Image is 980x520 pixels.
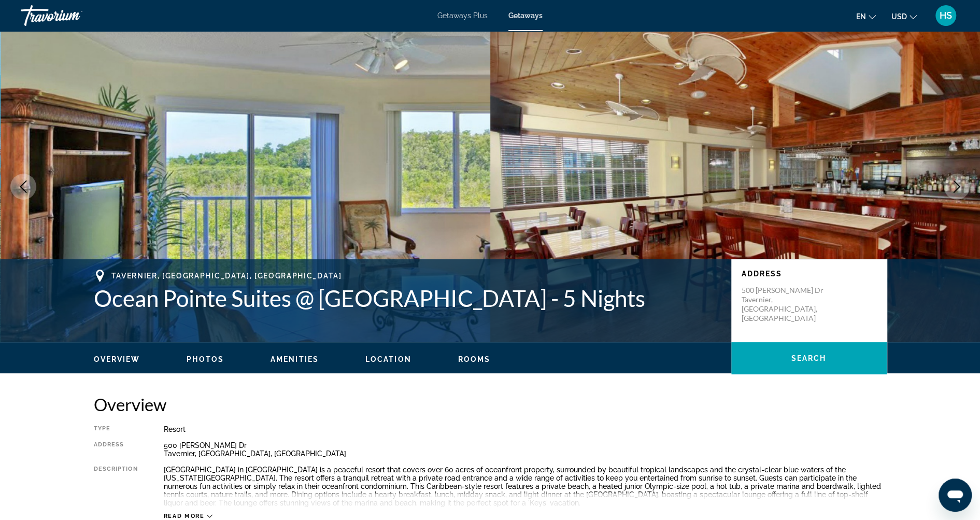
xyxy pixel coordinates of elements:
div: [GEOGRAPHIC_DATA] in [GEOGRAPHIC_DATA] is a peaceful resort that covers over 60 acres of oceanfro... [164,466,887,507]
div: Type [94,425,138,433]
button: Amenities [271,355,319,364]
span: Search [791,354,827,362]
div: Resort [164,425,887,433]
button: Change currency [891,9,917,24]
span: Rooms [458,355,491,363]
p: Address [742,270,876,278]
a: Travorium [21,2,124,29]
button: Rooms [458,355,491,364]
button: User Menu [932,5,959,26]
p: 500 [PERSON_NAME] Dr Tavernier, [GEOGRAPHIC_DATA], [GEOGRAPHIC_DATA] [742,286,825,323]
button: Photos [187,355,224,364]
h1: Ocean Pointe Suites @ [GEOGRAPHIC_DATA] - 5 Nights [94,285,721,312]
h2: Overview [94,394,887,415]
span: HS [940,10,952,21]
button: Previous image [10,174,36,200]
div: Description [94,466,138,507]
span: Overview [94,355,140,363]
span: Photos [187,355,224,363]
span: Read more [164,513,205,519]
button: Change language [856,9,876,24]
span: USD [891,12,907,21]
button: Overview [94,355,140,364]
span: Location [365,355,411,363]
span: en [856,12,866,21]
button: Location [365,355,411,364]
div: Address [94,441,138,458]
a: Getaways Plus [437,11,488,20]
a: Getaways [508,11,543,20]
button: Next image [944,174,970,200]
button: Search [731,342,887,374]
iframe: Button to launch messaging window [939,479,972,512]
span: Tavernier, [GEOGRAPHIC_DATA], [GEOGRAPHIC_DATA] [111,272,342,280]
button: Read more [164,512,213,520]
span: Amenities [271,355,319,363]
div: 500 [PERSON_NAME] Dr Tavernier, [GEOGRAPHIC_DATA], [GEOGRAPHIC_DATA] [164,441,887,458]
